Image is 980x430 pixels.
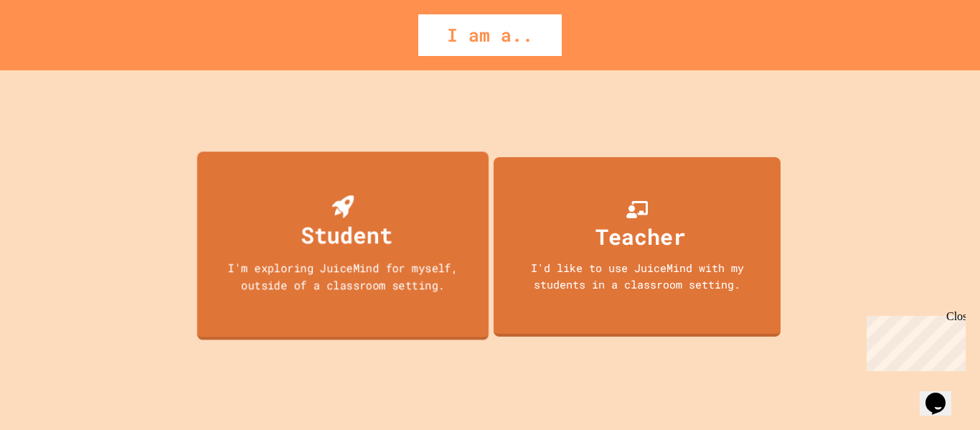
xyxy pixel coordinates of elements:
[212,259,474,293] div: I'm exploring JuiceMind for myself, outside of a classroom setting.
[418,14,562,56] div: I am a..
[6,6,99,91] div: Chat with us now!Close
[301,218,392,251] div: Student
[595,220,686,252] div: Teacher
[920,373,966,416] iframe: chat widget
[508,259,766,291] div: I'd like to use JuiceMind with my students in a classroom setting.
[861,310,966,371] iframe: chat widget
